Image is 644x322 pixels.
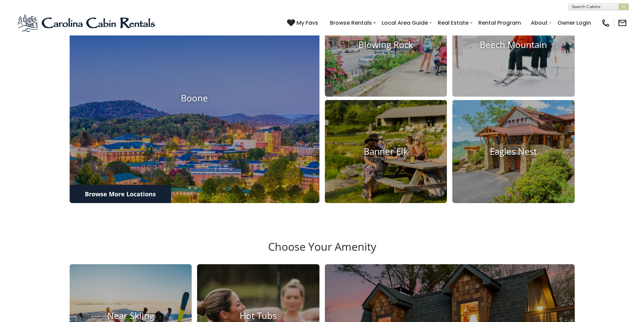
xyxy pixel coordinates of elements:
[325,100,447,203] a: Banner Elk
[554,17,594,29] a: Owner Login
[296,19,318,27] span: My Favs
[527,17,551,29] a: About
[434,17,472,29] a: Real Estate
[452,100,575,203] a: Eagles Nest
[618,18,627,28] img: mail-regular-black.png
[601,18,611,28] img: phone-regular-black.png
[70,185,171,203] a: Browse More Locations
[452,146,575,157] h4: Eagles Nest
[327,17,375,29] a: Browse Rentals
[475,17,524,29] a: Rental Program
[452,40,575,50] h4: Beech Mountain
[325,146,447,157] h4: Banner Elk
[378,17,431,29] a: Local Area Guide
[197,311,319,321] h4: Hot Tubs
[325,40,447,50] h4: Blowing Rock
[287,19,320,27] a: My Favs
[70,311,192,321] h4: Near Skiing
[69,240,576,264] h3: Choose Your Amenity
[17,13,157,33] img: Blue-2.png
[70,93,319,103] h4: Boone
